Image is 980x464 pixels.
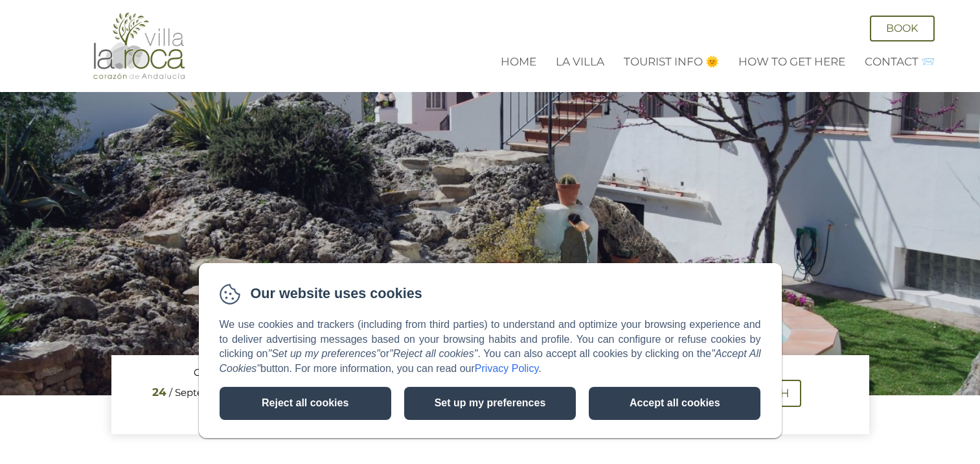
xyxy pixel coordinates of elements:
[624,55,719,68] a: Tourist Info 🌞
[475,363,538,374] a: Privacy Policy
[389,348,477,359] em: "Reject all cookies"
[268,348,380,359] em: "Set up my preferences"
[91,12,188,80] img: Villa La Roca - A fusion of modern and classical Andalucian architecture
[589,387,760,420] button: Accept all cookies
[251,284,422,304] span: Our website uses cookies
[865,55,935,68] a: Contact 📨
[220,318,761,377] p: We use cookies and trackers (including from third parties) to understand and optimize your browsi...
[220,387,391,420] button: Reject all cookies
[556,55,604,68] a: La Villa
[738,55,845,68] a: How to get here
[870,16,935,41] a: Book
[404,387,576,420] button: Set up my preferences
[220,348,761,374] em: "Accept All Cookies"
[501,55,536,68] a: Home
